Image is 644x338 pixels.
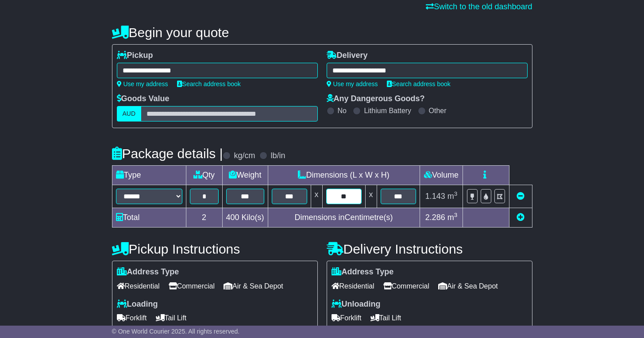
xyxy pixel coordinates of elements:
[447,213,458,222] span: m
[454,212,458,218] sup: 3
[327,242,532,256] h4: Delivery Instructions
[268,166,420,185] td: Dimensions (L x W x H)
[117,279,160,293] span: Residential
[117,94,170,104] label: Goods Value
[224,279,283,293] span: Air & Sea Depot
[332,300,381,309] label: Unloading
[365,185,377,208] td: x
[177,80,241,87] a: Search address book
[186,166,222,185] td: Qty
[429,106,447,115] label: Other
[327,94,425,104] label: Any Dangerous Goods?
[517,213,524,222] a: Add new item
[112,242,318,256] h4: Pickup Instructions
[270,151,285,161] label: lb/in
[438,279,498,293] span: Air & Sea Depot
[156,311,187,325] span: Tail Lift
[387,80,451,87] a: Search address book
[222,208,268,228] td: Kilo(s)
[117,80,168,87] a: Use my address
[226,213,239,222] span: 400
[117,106,142,122] label: AUD
[117,267,179,277] label: Address Type
[311,185,322,208] td: x
[332,311,362,325] span: Forklift
[112,166,186,185] td: Type
[338,106,347,115] label: No
[332,279,374,293] span: Residential
[364,106,411,115] label: Lithium Battery
[420,166,463,185] td: Volume
[447,192,458,201] span: m
[426,2,532,11] a: Switch to the old dashboard
[186,208,222,228] td: 2
[117,311,147,325] span: Forklift
[332,267,394,277] label: Address Type
[169,279,215,293] span: Commercial
[117,51,153,61] label: Pickup
[112,146,223,161] h4: Package details |
[117,300,158,309] label: Loading
[112,25,532,40] h4: Begin your quote
[425,192,445,201] span: 1.143
[234,151,255,161] label: kg/cm
[383,279,429,293] span: Commercial
[370,311,401,325] span: Tail Lift
[454,190,458,197] sup: 3
[327,80,378,87] a: Use my address
[112,208,186,228] td: Total
[517,192,524,201] a: Remove this item
[222,166,268,185] td: Weight
[112,328,240,335] span: © One World Courier 2025. All rights reserved.
[425,213,445,222] span: 2.286
[268,208,420,228] td: Dimensions in Centimetre(s)
[327,51,368,61] label: Delivery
